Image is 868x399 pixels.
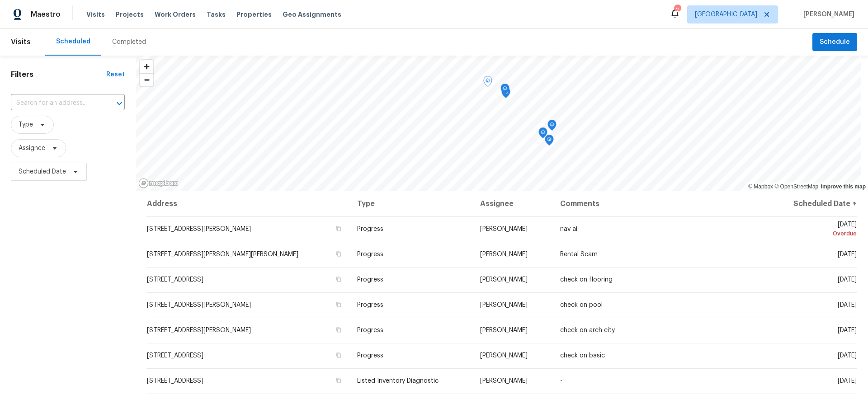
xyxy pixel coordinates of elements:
span: Visits [11,32,31,52]
th: Scheduled Date ↑ [766,191,857,216]
th: Comments [553,191,766,216]
span: Zoom out [140,74,153,86]
a: Mapbox [748,183,773,190]
span: Progress [357,302,383,308]
button: Copy Address [335,225,343,233]
button: Copy Address [335,376,343,385]
button: Copy Address [335,326,343,334]
span: [PERSON_NAME] [480,302,528,308]
span: [PERSON_NAME] [800,10,854,19]
span: [PERSON_NAME] [480,352,528,359]
span: Properties [236,10,272,19]
div: Map marker [500,84,509,98]
span: [STREET_ADDRESS][PERSON_NAME] [147,302,251,308]
span: Rental Scam [560,251,598,258]
button: Copy Address [335,275,343,283]
span: [PERSON_NAME] [480,378,528,384]
span: [STREET_ADDRESS] [147,378,203,384]
span: Projects [116,10,144,19]
span: [DATE] [838,352,857,359]
div: 2 [674,5,680,14]
a: Improve this map [821,183,866,190]
span: [STREET_ADDRESS][PERSON_NAME] [147,226,251,232]
span: [STREET_ADDRESS][PERSON_NAME] [147,327,251,333]
span: [STREET_ADDRESS] [147,352,203,359]
span: Progress [357,277,383,283]
span: nav ai [560,226,577,232]
span: Tasks [207,11,226,18]
input: Search for an address... [11,96,99,110]
div: Map marker [545,135,554,149]
th: Address [146,191,350,216]
button: Open [113,97,126,110]
button: Copy Address [335,300,343,309]
a: Mapbox homepage [138,178,178,188]
div: Reset [106,70,125,79]
span: [DATE] [838,277,857,283]
span: Progress [357,352,383,359]
div: Scheduled [56,37,90,46]
span: Geo Assignments [283,10,341,19]
span: Progress [357,327,383,333]
span: [STREET_ADDRESS] [147,277,203,283]
div: Map marker [483,76,492,90]
span: [PERSON_NAME] [480,327,528,333]
button: Zoom in [140,60,153,73]
span: Progress [357,226,383,232]
span: [STREET_ADDRESS][PERSON_NAME][PERSON_NAME] [147,251,298,258]
span: Schedule [820,37,850,48]
span: [PERSON_NAME] [480,226,528,232]
div: Overdue [773,229,857,238]
th: Type [350,191,473,216]
span: [GEOGRAPHIC_DATA] [695,10,757,19]
span: Type [19,120,33,129]
span: [DATE] [838,302,857,308]
span: [DATE] [838,327,857,333]
th: Assignee [473,191,552,216]
span: Listed Inventory Diagnostic [357,378,439,384]
span: Scheduled Date [19,167,66,176]
button: Copy Address [335,250,343,258]
span: - [560,378,562,384]
span: Visits [86,10,105,19]
div: Completed [112,38,146,47]
span: [PERSON_NAME] [480,277,528,283]
span: Progress [357,251,383,258]
span: check on arch city [560,327,615,333]
h1: Filters [11,70,106,79]
a: OpenStreetMap [774,183,818,190]
span: [PERSON_NAME] [480,251,528,258]
span: Assignee [19,144,45,153]
span: [DATE] [773,221,857,238]
span: check on basic [560,352,605,359]
span: check on flooring [560,277,613,283]
canvas: Map [136,56,861,191]
span: Maestro [31,10,61,19]
button: Schedule [812,33,857,52]
div: Map marker [547,120,557,134]
button: Copy Address [335,351,343,359]
span: Work Orders [155,10,196,19]
span: check on pool [560,302,603,308]
div: Map marker [538,127,547,141]
span: [DATE] [838,251,857,258]
span: [DATE] [838,378,857,384]
button: Zoom out [140,73,153,86]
